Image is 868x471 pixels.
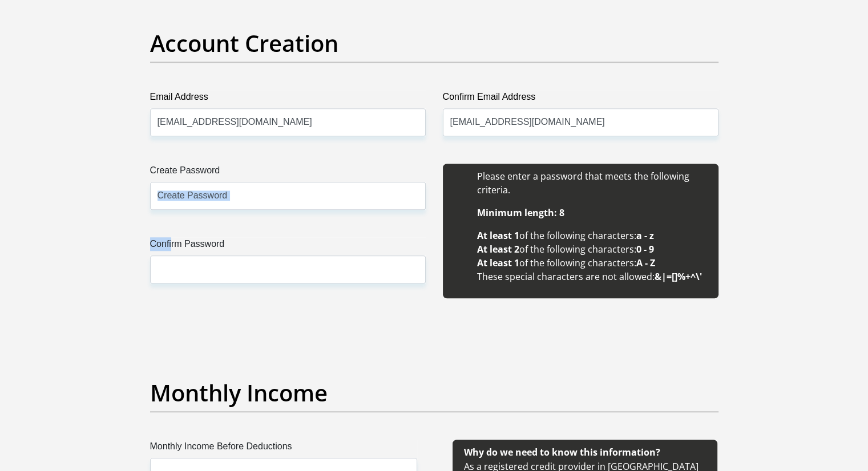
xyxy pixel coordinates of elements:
label: Confirm Password [150,237,426,255]
b: a - z [636,229,654,242]
li: of the following characters: [477,256,707,270]
label: Monthly Income Before Deductions [150,440,417,458]
li: of the following characters: [477,229,707,242]
li: Please enter a password that meets the following criteria. [477,169,707,197]
b: At least 1 [477,257,519,269]
b: &|=[]%+^\' [655,270,702,283]
h2: Monthly Income [150,379,718,407]
input: Email Address [150,108,426,136]
h2: Account Creation [150,30,718,57]
label: Create Password [150,164,426,182]
b: A - Z [636,257,655,269]
b: At least 2 [477,243,519,255]
input: Confirm Password [150,255,426,283]
li: of the following characters: [477,242,707,256]
b: At least 1 [477,229,519,242]
b: Why do we need to know this information? [464,446,660,458]
b: 0 - 9 [636,243,654,255]
label: Confirm Email Address [443,90,718,108]
b: Minimum length: 8 [477,206,564,219]
li: These special characters are not allowed: [477,270,707,283]
input: Create Password [150,182,426,210]
label: Email Address [150,90,426,108]
input: Confirm Email Address [443,108,718,136]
